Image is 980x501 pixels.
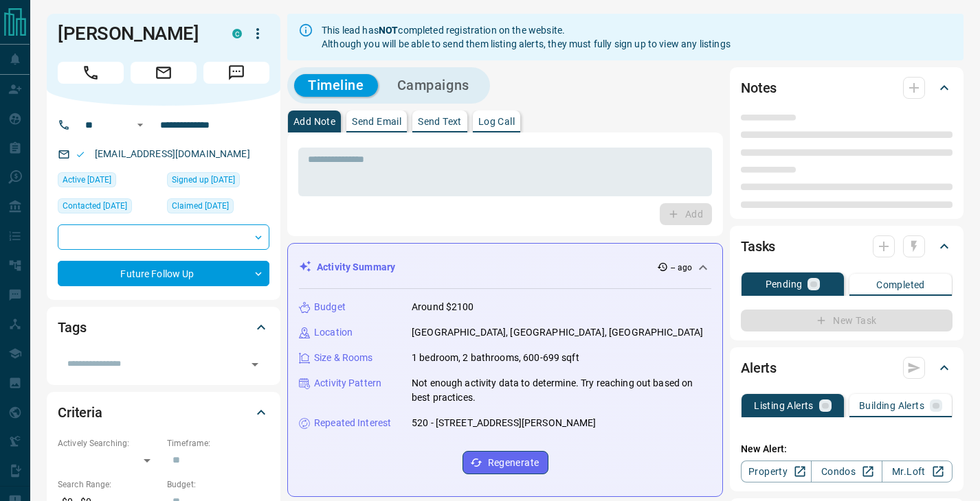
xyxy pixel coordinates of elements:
[172,199,229,213] span: Claimed [DATE]
[322,18,731,56] div: This lead has completed registration on the website. Although you will be able to send them listi...
[167,437,269,450] p: Timeframe:
[741,357,777,379] h2: Alerts
[859,401,924,410] p: Building Alerts
[58,62,124,84] span: Call
[741,442,953,456] p: New Alert:
[741,351,953,384] div: Alerts
[412,300,474,314] p: Around $2100
[766,279,803,289] p: Pending
[754,401,814,410] p: Listing Alerts
[741,71,953,104] div: Notes
[132,117,148,133] button: Open
[314,300,346,314] p: Budget
[299,255,711,280] div: Activity Summary-- ago
[172,173,235,187] span: Signed up [DATE]
[63,199,127,213] span: Contacted [DATE]
[294,74,378,97] button: Timeline
[418,117,462,126] p: Send Text
[314,416,391,430] p: Repeated Interest
[58,261,269,286] div: Future Follow Up
[293,117,335,126] p: Add Note
[58,198,160,218] div: Tue Aug 05 2025
[352,117,401,126] p: Send Email
[412,351,579,365] p: 1 bedroom, 2 bathrooms, 600-699 sqft
[412,325,703,340] p: [GEOGRAPHIC_DATA], [GEOGRAPHIC_DATA], [GEOGRAPHIC_DATA]
[314,351,373,365] p: Size & Rooms
[63,173,111,187] span: Active [DATE]
[671,261,692,274] p: -- ago
[412,416,597,430] p: 520 - [STREET_ADDRESS][PERSON_NAME]
[478,117,515,126] p: Log Call
[58,437,160,450] p: Actively Searching:
[58,23,212,45] h1: [PERSON_NAME]
[379,25,398,36] strong: NOT
[245,355,265,374] button: Open
[95,148,250,159] a: [EMAIL_ADDRESS][DOMAIN_NAME]
[811,461,882,482] a: Condos
[876,280,925,290] p: Completed
[882,461,953,482] a: Mr.Loft
[314,376,381,391] p: Activity Pattern
[383,74,483,97] button: Campaigns
[167,172,269,191] div: Tue Aug 05 2025
[463,451,548,474] button: Regenerate
[131,62,197,84] span: Email
[58,316,86,338] h2: Tags
[412,376,711,405] p: Not enough activity data to determine. Try reaching out based on best practices.
[741,77,777,99] h2: Notes
[232,29,242,38] div: condos.ca
[58,401,102,423] h2: Criteria
[317,260,395,275] p: Activity Summary
[58,311,269,344] div: Tags
[314,325,353,340] p: Location
[58,478,160,491] p: Search Range:
[741,461,812,482] a: Property
[58,396,269,429] div: Criteria
[741,230,953,263] div: Tasks
[741,235,775,257] h2: Tasks
[203,62,269,84] span: Message
[58,172,160,191] div: Tue Aug 05 2025
[167,478,269,491] p: Budget:
[76,150,85,159] svg: Email Valid
[167,198,269,218] div: Tue Aug 05 2025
